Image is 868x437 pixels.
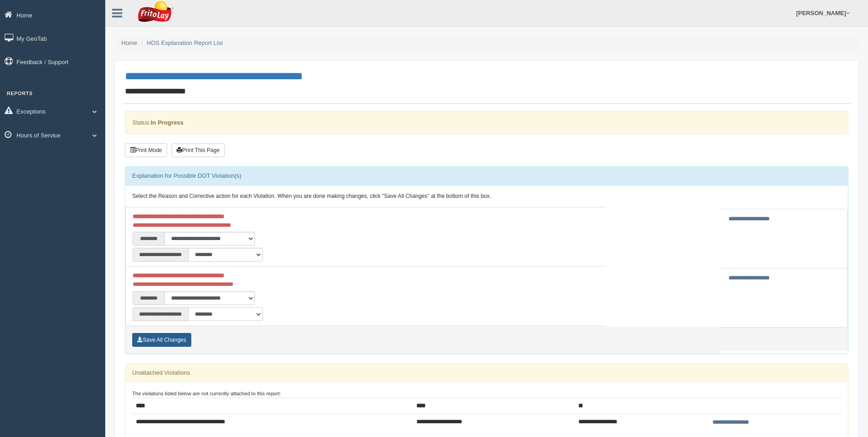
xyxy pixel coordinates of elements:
[151,119,183,126] strong: In Progress
[125,111,848,134] div: Status:
[125,143,167,157] button: Print Mode
[125,186,848,208] div: Select the Reason and Corrective action for each Violation. When you are done making changes, cli...
[125,364,848,382] div: Unattached Violations
[132,391,281,396] small: The violations listed below are not currently attached to this report:
[132,333,191,347] button: Save
[125,167,848,185] div: Explanation for Possible DOT Violation(s)
[147,39,223,46] a: HOS Explanation Report List
[121,39,137,46] a: Home
[172,143,225,157] button: Print This Page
